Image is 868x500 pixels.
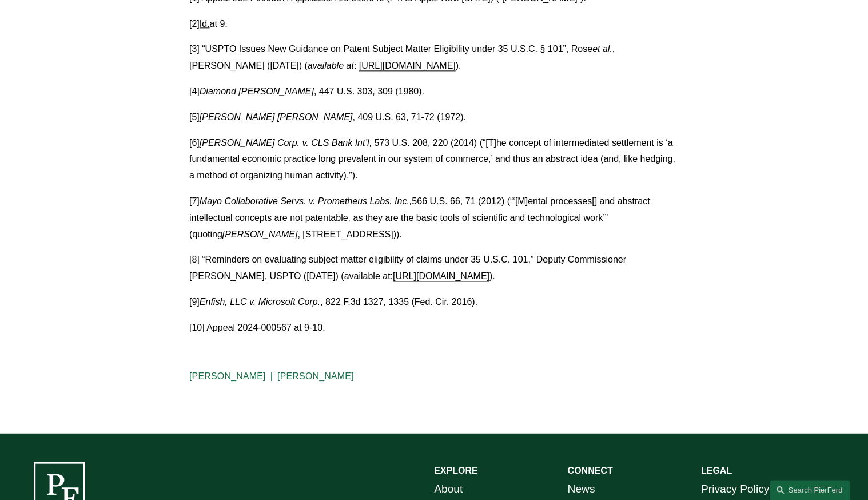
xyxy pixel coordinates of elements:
em: [PERSON_NAME] [222,229,298,239]
p: [7] 566 U.S. 66, 71 (2012) (“‘[M]ental processes[] and abstract intellectual concepts are not pat... [189,193,679,243]
a: News [567,479,595,499]
em: Diamond [PERSON_NAME] [200,86,314,96]
p: [10] Appeal 2024-000567 at 9-10. [189,320,679,336]
p: [5] , 409 U.S. 63, 71-72 (1972). [189,109,679,126]
em: available at [308,61,354,70]
em: [PERSON_NAME] [PERSON_NAME] [200,112,353,122]
a: [URL][DOMAIN_NAME] [393,271,489,281]
strong: CONNECT [567,465,612,475]
a: Privacy Policy [701,479,769,499]
em: Enfish, LLC v. Microsoft Corp. [200,297,320,307]
a: About [434,479,463,499]
a: [PERSON_NAME] [277,371,354,381]
p: [4] , 447 U.S. 303, 309 (1980). [189,84,679,100]
strong: LEGAL [701,465,732,475]
p: [2] at 9. [189,16,679,33]
em: et al. [592,44,612,54]
p: [3] “USPTO Issues New Guidance on Patent Subject Matter Eligibility under 35 U.S.C. § 101”, Rose ... [189,41,679,74]
span: Id. [200,19,210,29]
a: [PERSON_NAME] [189,371,266,381]
p: [9] , 822 F.3d 1327, 1335 (Fed. Cir. 2016). [189,294,679,311]
p: [8] “Reminders on evaluating subject matter eligibility of claims under 35 U.S.C. 101,” Deputy Co... [189,252,679,285]
a: [URL][DOMAIN_NAME] [359,61,456,70]
p: [6] , 573 U.S. 208, 220 (2014) (“[T]he concept of intermediated settlement is ‘a fundamental econ... [189,135,679,184]
em: Mayo Collaborative Servs. v. Prometheus Labs. Inc., [200,196,412,206]
em: [PERSON_NAME] Corp. v. CLS Bank Int’l [200,138,369,148]
strong: EXPLORE [434,465,477,475]
a: Search this site [770,480,850,500]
